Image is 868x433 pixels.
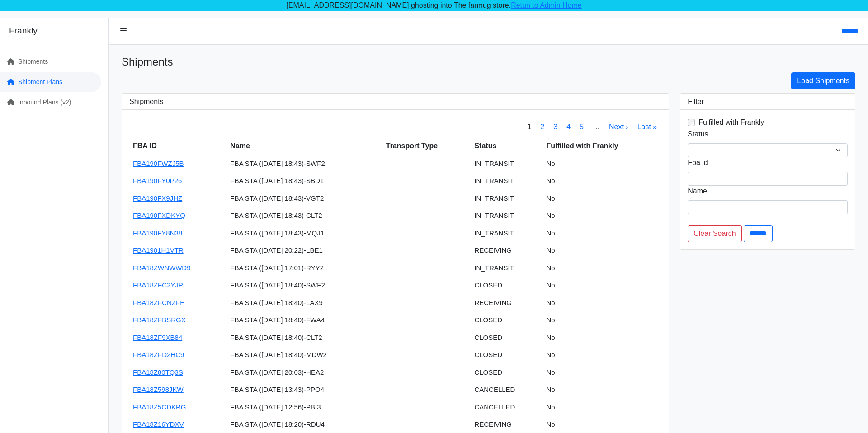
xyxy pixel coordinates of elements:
[566,123,571,131] a: 4
[471,346,542,364] td: CLOSED
[133,368,183,376] a: FBA18Z80TQ3S
[133,281,183,289] a: FBA18ZFC2YJP
[540,123,544,131] a: 2
[226,259,382,277] td: FBA STA ([DATE] 17:01)-RYY2
[226,207,382,225] td: FBA STA ([DATE] 18:43)-CLT2
[542,399,661,416] td: No
[226,294,382,312] td: FBA STA ([DATE] 18:40)-LAX9
[133,403,186,411] a: FBA18Z5CDKRG
[226,137,382,155] th: Name
[471,207,542,225] td: IN_TRANSIT
[688,225,741,242] a: Clear Search
[471,137,542,155] th: Status
[542,137,661,155] th: Fulfilled with Frankly
[542,277,661,294] td: No
[226,364,382,381] td: FBA STA ([DATE] 20:03)-HEA2
[226,277,382,294] td: FBA STA ([DATE] 18:40)-SWF2
[471,311,542,329] td: CLOSED
[542,259,661,277] td: No
[226,381,382,399] td: FBA STA ([DATE] 13:43)-PPO4
[791,72,855,89] a: Load Shipments
[542,207,661,225] td: No
[226,329,382,347] td: FBA STA ([DATE] 18:40)-CLT2
[471,190,542,207] td: IN_TRANSIT
[471,225,542,242] td: IN_TRANSIT
[698,117,764,128] label: Fulfilled with Frankly
[133,194,182,202] a: FBA190FX9JHZ
[129,97,661,106] h3: Shipments
[129,137,226,155] th: FBA ID
[542,364,661,381] td: No
[688,186,707,197] label: Name
[542,190,661,207] td: No
[542,155,661,173] td: No
[637,123,657,131] a: Last »
[688,129,708,140] label: Status
[523,117,536,137] span: 1
[553,123,557,131] a: 3
[133,229,182,237] a: FBA190FY8N38
[133,177,182,184] a: FBA190FY0P26
[471,277,542,294] td: CLOSED
[511,1,582,9] a: Retun to Admin Home
[588,117,604,137] span: …
[133,299,185,306] a: FBA18ZFCNZFH
[226,155,382,173] td: FBA STA ([DATE] 18:43)-SWF2
[523,117,661,137] nav: pager
[471,381,542,399] td: CANCELLED
[542,242,661,259] td: No
[542,329,661,347] td: No
[471,329,542,347] td: CLOSED
[542,311,661,329] td: No
[133,334,182,341] a: FBA18ZF9XB84
[471,399,542,416] td: CANCELLED
[226,172,382,190] td: FBA STA ([DATE] 18:43)-SBD1
[688,157,708,168] label: Fba id
[580,123,584,131] a: 5
[133,212,185,219] a: FBA190FXDKYQ
[542,172,661,190] td: No
[542,346,661,364] td: No
[133,420,184,428] a: FBA18Z16YDXV
[471,364,542,381] td: CLOSED
[471,259,542,277] td: IN_TRANSIT
[471,172,542,190] td: IN_TRANSIT
[226,225,382,242] td: FBA STA ([DATE] 18:43)-MQJ1
[226,190,382,207] td: FBA STA ([DATE] 18:43)-VGT2
[122,56,855,69] h1: Shipments
[133,160,184,167] a: FBA190FWZJ5B
[471,242,542,259] td: RECEIVING
[382,137,471,155] th: Transport Type
[133,264,191,272] a: FBA18ZWNWWD9
[688,97,848,106] h3: Filter
[609,123,628,131] a: Next ›
[471,155,542,173] td: IN_TRANSIT
[226,242,382,259] td: FBA STA ([DATE] 20:22)-LBE1
[226,399,382,416] td: FBA STA ([DATE] 12:56)-PBI3
[133,316,186,324] a: FBA18ZFBSRGX
[133,246,184,254] a: FBA1901H1VTR
[226,346,382,364] td: FBA STA ([DATE] 18:40)-MDW2
[542,225,661,242] td: No
[542,381,661,399] td: No
[542,294,661,312] td: No
[226,311,382,329] td: FBA STA ([DATE] 18:40)-FWA4
[471,294,542,312] td: RECEIVING
[133,351,184,358] a: FBA18ZFD2HC9
[133,386,184,393] a: FBA18Z598JKW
